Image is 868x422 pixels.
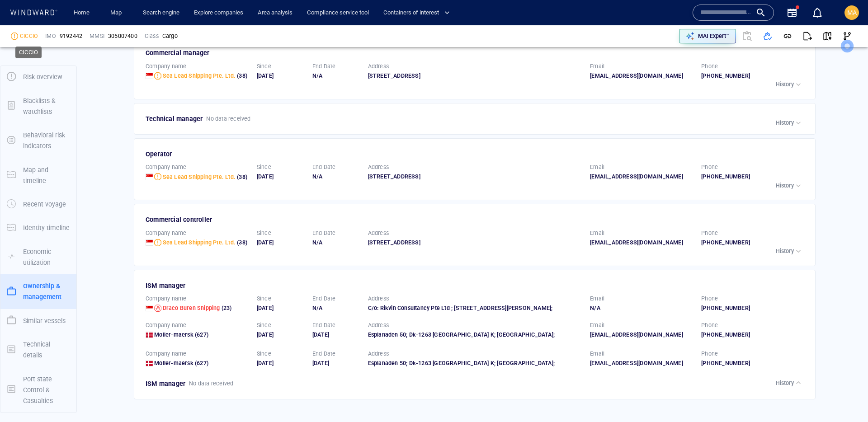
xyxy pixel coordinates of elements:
[774,117,805,129] button: History
[70,5,93,21] a: Home
[590,173,694,181] div: [EMAIL_ADDRESS][DOMAIN_NAME]
[146,280,805,291] div: ISM manager
[776,247,794,255] p: History
[0,216,76,239] button: Identity timeline
[774,78,805,91] button: History
[312,62,336,70] p: End Date
[701,72,805,80] div: [PHONE_NUMBER]
[0,309,76,333] button: Similar vessels
[0,136,76,145] a: Behavioral risk indicators
[257,304,305,312] div: [DATE]
[254,5,296,21] a: Area analysis
[146,47,805,58] div: Commercial manager
[146,321,186,329] p: Company name
[163,304,232,312] a: Draco Buren Shipping (23)
[257,331,305,339] div: [DATE]
[45,32,56,40] p: IMO
[257,295,271,303] p: Since
[312,72,361,80] div: N/A
[701,62,718,70] p: Phone
[23,281,70,303] p: Ownership & management
[590,295,604,303] p: Email
[774,376,805,389] button: History
[23,164,70,187] p: Map and timeline
[154,331,208,339] a: Moller-maersk (627)
[701,239,805,247] div: [PHONE_NUMBER]
[312,173,361,181] div: N/A
[163,305,220,311] span: Draco Buren Shipping
[312,239,361,247] div: N/A
[830,381,861,415] iframe: Chat
[67,5,96,21] button: Home
[257,359,305,367] div: [DATE]
[154,360,193,366] span: Moller-maersk
[778,26,797,46] button: Get link
[383,8,450,18] span: Containers of interest
[23,339,70,361] p: Technical details
[146,378,185,389] p: ISM manager
[193,359,208,367] span: (627)
[257,163,271,171] p: Since
[658,33,672,46] div: Toggle map information layers
[257,239,305,247] div: [DATE]
[616,33,630,46] div: Focus on vessel path
[5,9,44,23] div: Activity timeline
[163,72,236,79] span: Sea Lead Shipping Pte. Ltd.
[23,130,70,152] p: Behavioral risk indicators
[380,5,458,21] button: Containers of interest
[0,240,76,275] button: Economic utilization
[312,295,336,303] p: End Date
[0,333,76,367] button: Technical details
[590,229,604,237] p: Email
[368,62,389,70] p: Address
[60,32,82,40] span: 9192442
[146,295,186,303] p: Company name
[154,331,193,338] span: Moller-maersk
[206,115,250,123] p: No data received
[90,32,104,40] p: MMSI
[236,239,247,247] span: (38)
[776,379,794,387] p: History
[0,170,76,179] a: Map and timeline
[590,163,604,171] p: Email
[643,33,658,46] div: tooltips.createAOI
[701,331,805,339] div: [PHONE_NUMBER]
[0,252,76,261] a: Economic utilization
[23,71,62,82] p: Risk overview
[817,26,837,46] button: View on map
[643,33,658,46] button: Create an AOI.
[20,32,38,40] div: CICCIO
[812,7,823,18] div: Notification center
[590,331,694,339] div: [EMAIL_ADDRESS][DOMAIN_NAME]
[236,173,247,181] span: (38)
[139,5,183,21] a: Search engine
[701,229,718,237] p: Phone
[776,182,794,190] p: History
[776,80,794,89] p: History
[312,163,336,171] p: End Date
[11,33,18,40] div: Moderate risk
[303,5,373,21] button: Compliance service tool
[368,239,583,247] div: [STREET_ADDRESS]
[0,89,76,124] button: Blacklists & watchlists
[124,267,164,277] a: Mapbox logo
[368,331,583,339] div: Esplanaden 50; Dk-1263 [GEOGRAPHIC_DATA] K; [GEOGRAPHIC_DATA];
[162,32,178,40] div: Cargo
[0,101,76,110] a: Blacklists & watchlists
[0,274,76,309] button: Ownership & management
[368,229,389,237] p: Address
[368,350,389,358] p: Address
[146,149,805,159] div: Operator
[23,199,66,210] p: Recent voyage
[843,4,861,22] button: MA
[590,359,694,367] div: [EMAIL_ADDRESS][DOMAIN_NAME]
[630,33,643,46] div: Toggle vessel historical path
[23,315,66,326] p: Similar vessels
[368,321,389,329] p: Address
[190,5,247,21] a: Explore companies
[146,229,186,237] p: Company name
[368,304,583,312] div: C/o: Rikvin Consultancy Pte Ltd ; [STREET_ADDRESS][PERSON_NAME];
[257,72,305,80] div: [DATE]
[774,179,805,192] button: History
